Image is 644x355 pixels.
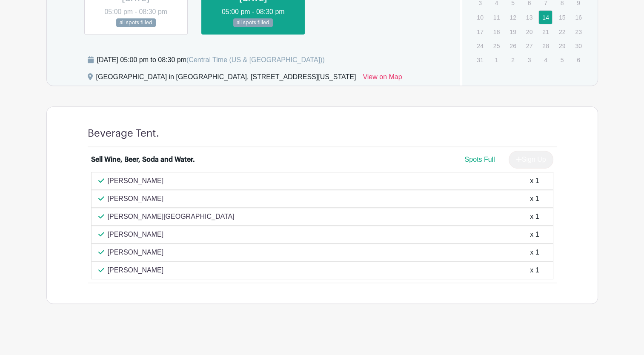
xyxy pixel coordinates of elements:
a: 14 [538,10,552,24]
p: [PERSON_NAME][GEOGRAPHIC_DATA] [108,212,235,222]
p: 12 [506,11,520,24]
p: [PERSON_NAME] [108,247,164,258]
div: [DATE] 05:00 pm to 08:30 pm [97,55,325,65]
p: 21 [538,25,552,38]
p: 18 [489,25,504,38]
p: [PERSON_NAME] [108,265,164,275]
div: x 1 [530,265,539,275]
a: View on Map [363,72,402,86]
div: x 1 [530,176,539,186]
p: 1 [489,53,504,66]
div: x 1 [530,194,539,204]
div: Sell Wine, Beer, Soda and Water. [91,155,195,165]
p: [PERSON_NAME] [108,194,164,204]
p: 5 [555,53,569,66]
p: 3 [522,53,536,66]
p: 2 [506,53,520,66]
p: 27 [522,39,536,52]
p: 31 [473,53,487,66]
p: 23 [571,25,585,38]
p: 13 [522,11,536,24]
p: 16 [571,11,585,24]
p: 4 [538,53,552,66]
p: 17 [473,25,487,38]
p: 19 [506,25,520,38]
p: 10 [473,11,487,24]
p: 20 [522,25,536,38]
p: 11 [489,11,504,24]
p: 6 [571,53,585,66]
h4: Beverage Tent. [88,127,159,140]
span: (Central Time (US & [GEOGRAPHIC_DATA])) [186,56,325,63]
p: 22 [555,25,569,38]
p: 15 [555,11,569,24]
p: 25 [489,39,504,52]
div: [GEOGRAPHIC_DATA] in [GEOGRAPHIC_DATA], [STREET_ADDRESS][US_STATE] [96,72,356,86]
p: 24 [473,39,487,52]
p: [PERSON_NAME] [108,229,164,240]
p: 28 [538,39,552,52]
p: 26 [506,39,520,52]
p: [PERSON_NAME] [108,176,164,186]
div: x 1 [530,212,539,222]
div: x 1 [530,229,539,240]
p: 30 [571,39,585,52]
span: Spots Full [464,156,495,163]
p: 29 [555,39,569,52]
div: x 1 [530,247,539,258]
